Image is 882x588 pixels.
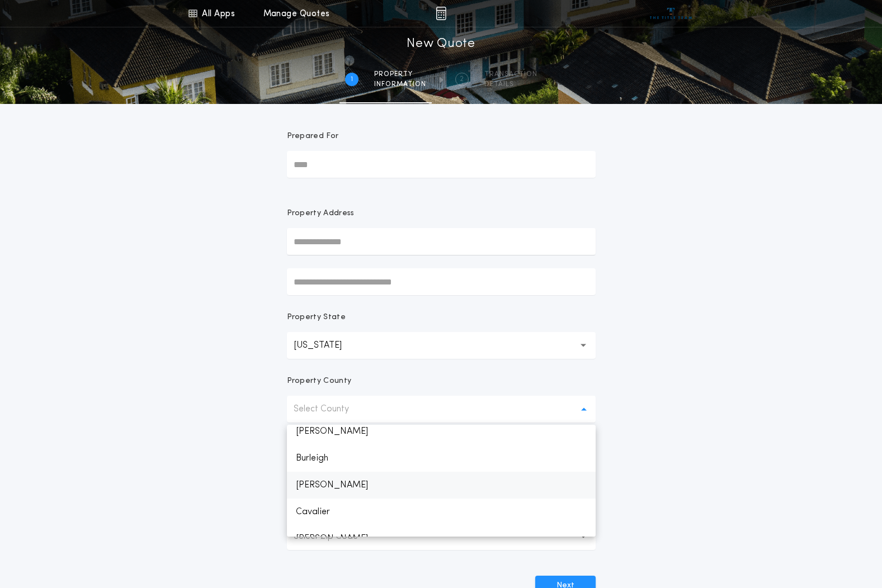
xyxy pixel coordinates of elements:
[287,376,352,387] p: Property County
[294,402,367,416] p: Select County
[287,425,596,537] ul: Select County
[287,523,596,550] button: Select Zip Code
[294,530,376,543] p: Select Zip Code
[351,75,353,84] h2: 1
[287,472,596,499] p: [PERSON_NAME]
[374,80,426,89] span: information
[287,525,596,552] p: [PERSON_NAME]
[436,7,446,20] img: img
[374,70,426,79] span: Property
[287,499,596,525] p: Cavalier
[287,312,346,323] p: Property State
[287,332,596,359] button: [US_STATE]
[287,418,596,445] p: [PERSON_NAME]
[460,75,464,84] h2: 2
[484,80,537,89] span: details
[287,131,339,142] p: Prepared For
[287,151,596,178] input: Prepared For
[650,8,692,19] img: vs-icon
[484,70,537,79] span: Transaction
[287,445,596,472] p: Burleigh
[294,339,360,352] p: [US_STATE]
[407,35,475,53] h1: New Quote
[287,208,596,219] p: Property Address
[287,396,596,423] button: Select County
